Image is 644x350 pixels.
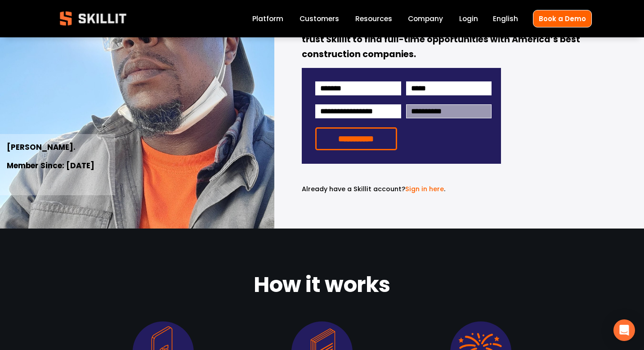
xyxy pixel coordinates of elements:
[459,13,478,25] a: Login
[254,268,390,305] strong: How it works
[7,141,76,154] strong: [PERSON_NAME].
[493,13,518,25] div: language picker
[302,184,501,194] p: .
[613,319,635,341] div: Open Intercom Messenger
[302,184,405,193] span: Already have a Skillit account?
[7,160,94,173] strong: Member Since: [DATE]
[408,13,443,25] a: Company
[302,18,591,63] strong: Join America’s fastest-growing database of craft workers who trust Skillit to find full-time oppo...
[355,13,392,25] a: folder dropdown
[355,13,392,24] span: Resources
[493,13,518,24] span: English
[533,10,592,27] a: Book a Demo
[405,184,444,193] a: Sign in here
[252,13,283,25] a: Platform
[300,13,339,25] a: Customers
[52,5,134,32] img: Skillit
